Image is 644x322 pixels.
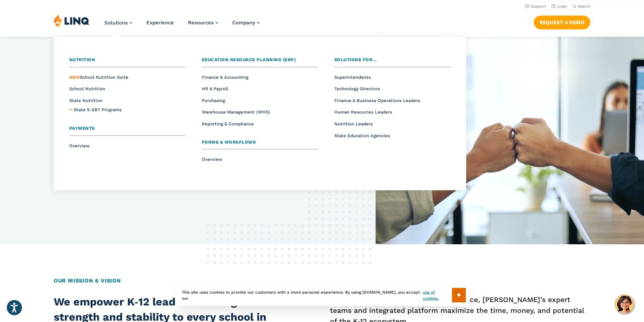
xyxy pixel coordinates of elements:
[69,56,186,67] a: Nutrition
[69,86,105,91] a: School Nutrition
[202,139,318,150] a: Forms & Workflows
[188,20,218,26] a: Resources
[232,20,255,26] span: Company
[334,86,380,91] a: Technology Directors
[69,75,128,80] a: NEWSchool Nutrition Suite
[573,4,590,9] button: Open Search Bar
[202,121,254,126] a: Reporting & Compliance
[202,57,296,62] span: Education Resource Planning (ERP)
[74,106,122,114] a: State S-EBT Programs
[54,14,90,27] img: LINQ | K‑12 Software
[69,143,90,148] a: Overview
[615,295,634,314] button: Hello, have a question? Let’s chat.
[232,20,260,26] a: Company
[578,4,590,8] span: Search
[175,284,469,306] div: This site uses cookies to provide our customers with a more personal experience. By using [DOMAIN...
[202,75,248,80] a: Finance & Accounting
[69,57,95,62] span: Nutrition
[54,277,590,285] h2: Our Mission & Vision
[202,140,256,145] span: Forms & Workflows
[69,75,80,80] span: NEW
[334,98,420,103] a: Finance & Business Operations Leaders
[202,56,318,67] a: Education Resource Planning (ERP)
[202,109,270,115] a: Warehouse Management (WHS)
[188,20,214,26] span: Resources
[334,75,371,80] a: Superintendents
[104,20,128,26] span: Solutions
[202,157,222,162] a: Overview
[334,56,451,67] a: Solutions for...
[69,125,186,136] a: Payments
[104,14,260,36] nav: Primary Navigation
[525,4,546,8] a: Support
[423,289,452,301] a: use of cookies.
[334,57,377,62] span: Solutions for...
[74,107,122,112] span: State S-EBT Programs
[104,20,132,26] a: Solutions
[534,14,590,29] nav: Button Navigation
[69,98,102,103] a: State Nutrition
[146,20,174,26] a: Experience
[534,16,590,29] a: Request a Demo
[334,109,392,115] a: Human Resources Leaders
[202,86,228,91] a: HR & Payroll
[334,133,390,138] a: State Education Agencies
[202,98,225,103] a: Purchasing
[334,121,373,126] a: Nutrition Leaders
[551,4,567,8] a: Login
[69,126,95,131] span: Payments
[69,75,128,80] span: School Nutrition Suite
